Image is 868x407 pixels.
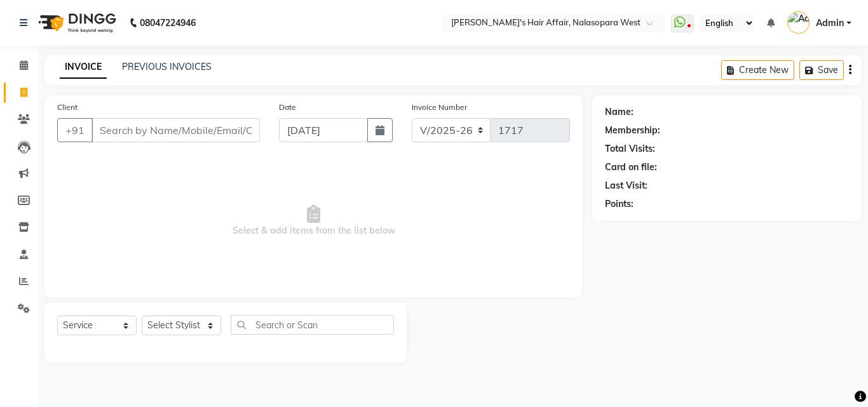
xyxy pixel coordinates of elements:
[605,124,660,137] div: Membership:
[412,102,467,113] label: Invoice Number
[92,118,260,142] input: Search by Name/Mobile/Email/Code
[57,157,570,284] span: Select & add items from the list below
[799,60,844,80] button: Save
[721,60,794,80] button: Create New
[122,61,212,72] a: PREVIOUS INVOICES
[605,142,655,156] div: Total Visits:
[605,197,634,211] div: Points:
[605,161,657,174] div: Card on file:
[231,315,394,335] input: Search or Scan
[605,105,634,119] div: Name:
[57,118,93,142] button: +91
[279,102,296,113] label: Date
[57,102,78,113] label: Client
[605,179,648,192] div: Last Visit:
[60,56,107,79] a: INVOICE
[140,5,196,41] b: 08047224946
[32,5,119,41] img: logo
[816,17,844,30] span: Admin
[787,11,810,34] img: Admin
